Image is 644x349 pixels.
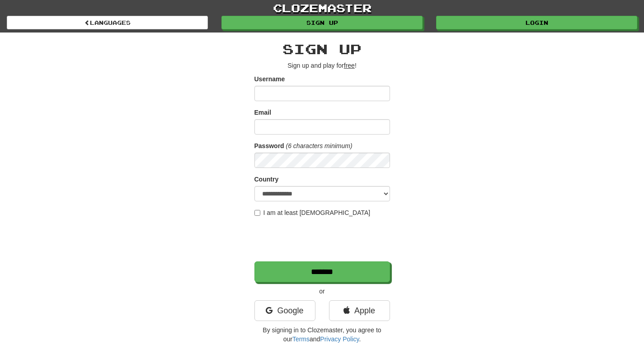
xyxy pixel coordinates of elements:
u: free [344,62,355,69]
em: (6 characters minimum) [286,142,353,149]
label: Username [254,74,285,84]
p: or [254,287,390,296]
a: Google [254,300,315,321]
label: Password [254,141,284,150]
a: Login [436,16,637,29]
a: Terms [292,335,310,343]
a: Languages [7,16,208,29]
label: I am at least [DEMOGRAPHIC_DATA] [254,208,371,217]
iframe: reCAPTCHA [254,222,392,257]
label: Country [254,175,279,184]
a: Privacy Policy [320,335,359,343]
p: Sign up and play for ! [254,61,390,70]
a: Sign up [221,16,423,29]
a: Apple [329,300,390,321]
label: Email [254,108,271,117]
h2: Sign up [254,42,390,56]
input: I am at least [DEMOGRAPHIC_DATA] [254,210,260,216]
p: By signing in to Clozemaster, you agree to our and . [254,326,390,344]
